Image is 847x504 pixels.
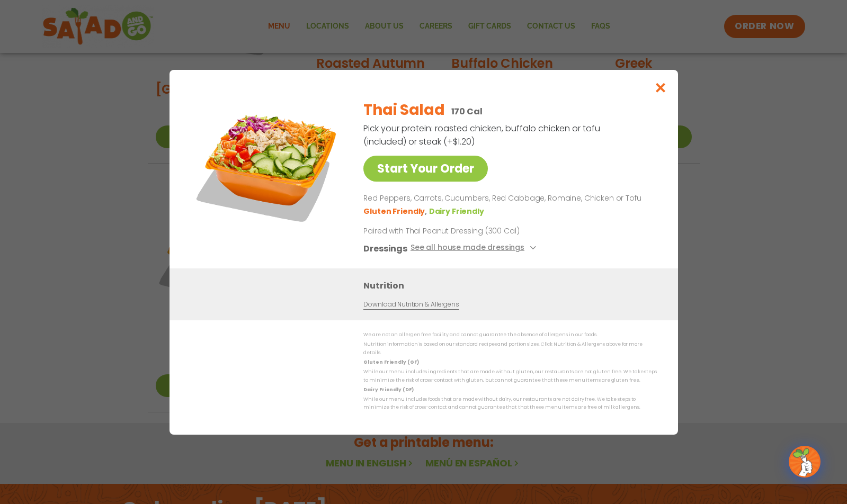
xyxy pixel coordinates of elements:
[363,395,657,412] p: While our menu includes foods that are made without dairy, our restaurants are not dairy free. We...
[363,192,653,205] p: Red Peppers, Carrots, Cucumbers, Red Cabbage, Romaine, Chicken or Tofu
[363,241,407,255] h3: Dressings
[363,368,657,384] p: While our menu includes ingredients that are made without gluten, our restaurants are not gluten ...
[363,99,444,121] h2: Thai Salad
[363,340,657,357] p: Nutrition information is based on our standard recipes and portion sizes. Click Nutrition & Aller...
[363,386,413,392] strong: Dairy Friendly (DF)
[429,205,486,217] li: Dairy Friendly
[363,225,559,236] p: Paired with Thai Peanut Dressing (300 Cal)
[790,447,819,476] img: wpChatIcon
[363,331,657,339] p: We are not an allergen free facility and cannot guarantee the absence of allergens in our foods.
[410,241,539,255] button: See all house made dressings
[193,91,342,239] img: Featured product photo for Thai Salad
[363,156,488,182] a: Start Your Order
[363,299,459,309] a: Download Nutrition & Allergens
[363,359,418,365] strong: Gluten Friendly (GF)
[363,205,429,217] li: Gluten Friendly
[363,122,602,148] p: Pick your protein: roasted chicken, buffalo chicken or tofu (included) or steak (+$1.20)
[451,105,482,118] p: 170 Cal
[643,70,677,105] button: Close modal
[363,278,662,292] h3: Nutrition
